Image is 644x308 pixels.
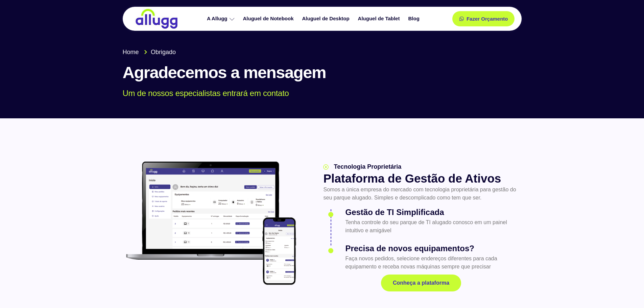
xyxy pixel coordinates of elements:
[135,8,178,29] img: locação de TI é Allugg
[204,13,240,25] a: A Allugg
[405,13,424,25] a: Blog
[323,171,519,186] h2: Plataforma de Gestão de Ativos
[332,162,401,171] span: Tecnologia Proprietária
[149,48,176,57] span: Obrigado
[345,242,519,255] h3: Precisa de novos equipamentos?
[123,159,300,288] img: plataforma allugg
[467,16,508,21] span: Fazer Orçamento
[345,206,519,218] h3: Gestão de TI Simplificada
[240,13,299,25] a: Aluguel de Notebook
[452,11,515,26] a: Fazer Orçamento
[123,89,512,98] p: Um de nossos especialistas entrará em contato
[345,255,519,271] p: Faça novos pedidos, selecione endereços diferentes para cada equipamento e receba novas máquinas ...
[381,275,461,291] a: Conheça a plataforma
[123,64,522,82] h1: Agradecemos a mensagem
[393,280,449,286] span: Conheça a plataforma
[323,186,519,202] p: Somos a única empresa do mercado com tecnologia proprietária para gestão do seu parque alugado. S...
[123,48,139,57] span: Home
[299,13,355,25] a: Aluguel de Desktop
[345,218,519,235] p: Tenha controle do seu parque de TI alugado conosco em um painel intuitivo e amigável
[355,13,405,25] a: Aluguel de Tablet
